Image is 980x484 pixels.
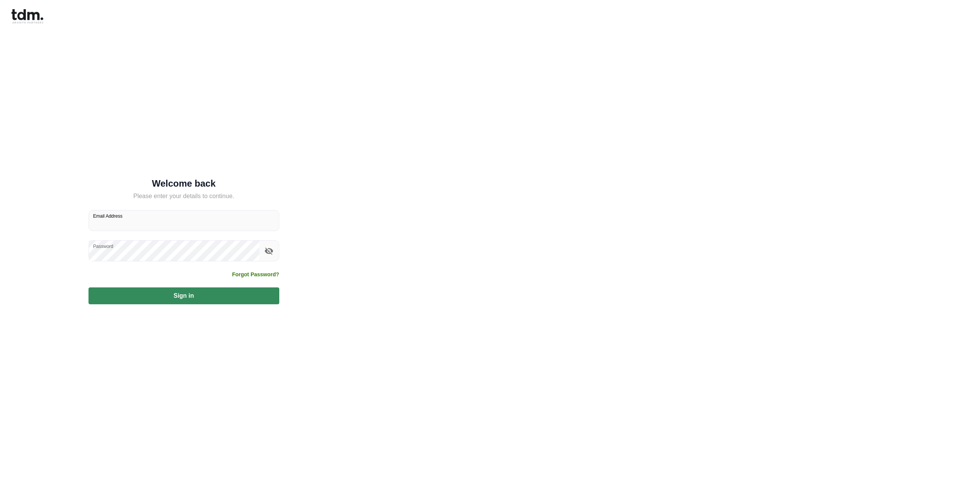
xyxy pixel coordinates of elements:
label: Password [93,243,113,249]
label: Email Address [93,213,123,219]
h5: Please enter your details to continue. [88,192,279,201]
button: toggle password visibility [262,244,275,258]
button: Sign in [88,287,279,304]
a: Forgot Password? [232,271,279,278]
h5: Welcome back [88,180,279,187]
